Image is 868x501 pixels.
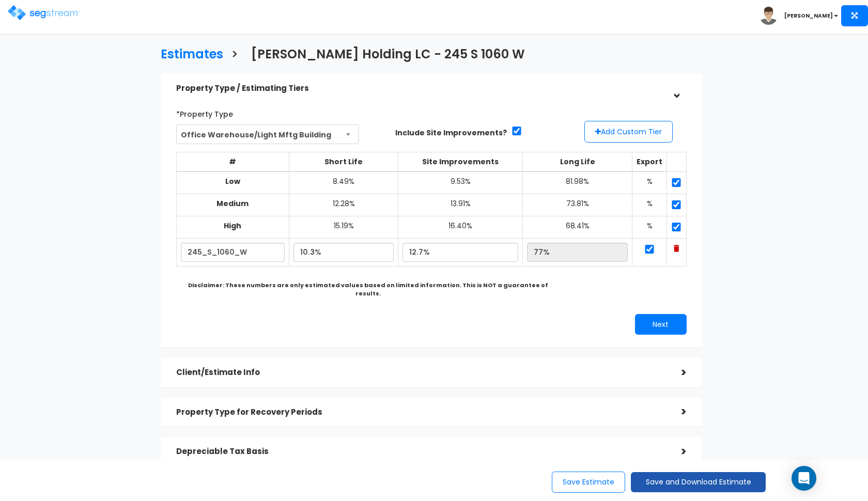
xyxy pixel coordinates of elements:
[153,37,223,69] a: Estimates
[176,124,360,144] span: Office Warehouse/Light Mftg Building
[188,281,548,298] b: Disclaimer: These numbers are only estimated values based on limited information. This is NOT a g...
[161,48,223,64] h3: Estimates
[176,447,666,456] h5: Depreciable Tax Basis
[666,404,687,420] div: >
[523,152,632,172] th: Long Life
[668,78,684,99] div: >
[398,194,523,216] td: 13.91%
[632,171,667,194] td: %
[225,176,240,186] b: Low
[666,444,687,460] div: >
[635,314,687,335] button: Next
[398,216,523,238] td: 16.40%
[8,5,80,20] img: logo.png
[632,216,667,238] td: %
[176,152,289,172] th: #
[398,152,523,172] th: Site Improvements
[224,221,241,231] b: High
[398,171,523,194] td: 9.53%
[523,194,632,216] td: 73.81%
[632,194,667,216] td: %
[176,368,666,377] h5: Client/Estimate Info
[395,128,507,138] label: Include Site Improvements?
[243,37,525,69] a: [PERSON_NAME] Holding LC - 245 S 1060 W
[632,152,667,172] th: Export
[176,408,666,417] h5: Property Type for Recovery Periods
[289,216,398,238] td: 15.19%
[666,365,687,381] div: >
[289,194,398,216] td: 12.28%
[674,245,679,252] img: Trash Icon
[231,48,238,64] h3: >
[176,105,233,119] label: *Property Type
[784,12,833,20] b: [PERSON_NAME]
[216,198,249,209] b: Medium
[289,152,398,172] th: Short Life
[792,466,816,491] div: Open Intercom Messenger
[523,216,632,238] td: 68.41%
[177,125,359,145] span: Office Warehouse/Light Mftg Building
[176,84,666,93] h5: Property Type / Estimating Tiers
[631,472,766,492] button: Save and Download Estimate
[251,48,525,64] h3: [PERSON_NAME] Holding LC - 245 S 1060 W
[523,171,632,194] td: 81.98%
[289,171,398,194] td: 8.49%
[552,472,625,493] button: Save Estimate
[584,121,673,143] button: Add Custom Tier
[760,7,778,25] img: avatar.png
